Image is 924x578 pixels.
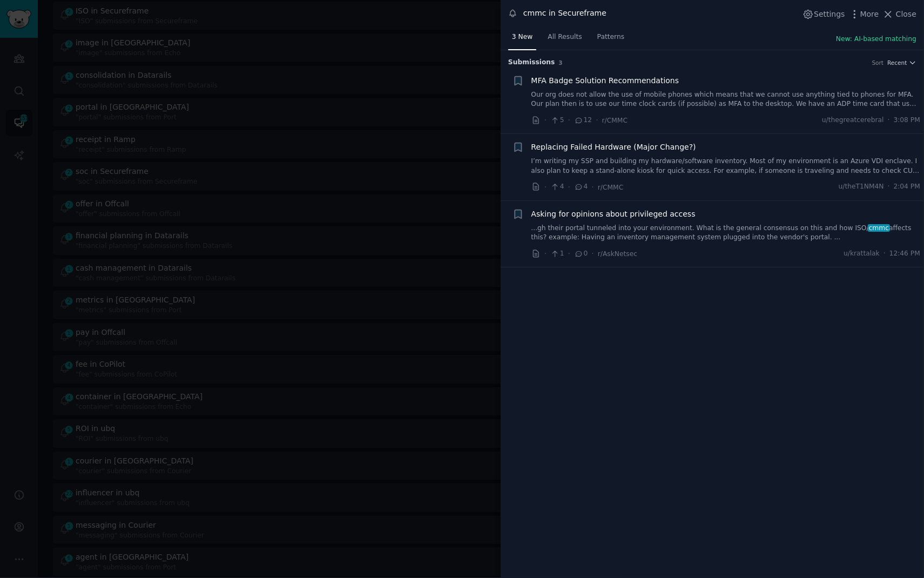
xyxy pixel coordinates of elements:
span: 5 [550,116,564,125]
span: 12:46 PM [889,249,920,259]
span: u/theT1NM4N [839,182,884,192]
div: Sort [872,59,884,66]
span: · [592,248,594,259]
button: Recent [887,59,916,66]
a: Our org does not allow the use of mobile phones which means that we cannot use anything tied to p... [531,90,921,109]
span: 2:04 PM [894,182,920,192]
button: More [849,9,879,20]
span: Settings [814,9,845,20]
span: Recent [887,59,907,66]
span: u/krattalak [844,249,880,259]
a: Patterns [593,29,628,51]
a: Replacing Failed Hardware (Major Change?) [531,142,696,153]
button: Close [882,9,916,20]
a: ...gh their portal tunneled into your environment. What is the general consensus on this and how ... [531,224,921,243]
span: 0 [574,249,588,259]
span: 3 [559,59,563,66]
button: Settings [802,9,845,20]
span: · [592,182,594,193]
a: 3 New [508,29,536,51]
span: 3:08 PM [894,116,920,125]
span: All Results [548,32,582,42]
span: 3 New [512,32,532,42]
span: Submission s [508,58,555,68]
span: Close [896,9,916,20]
span: · [568,115,570,126]
span: 12 [574,116,592,125]
button: New: AI-based matching [836,35,916,44]
a: All Results [544,29,585,51]
div: cmmc in Secureframe [523,8,606,19]
span: · [883,249,886,259]
a: MFA Badge Solution Recommendations [531,75,679,86]
a: Asking for opinions about privileged access [531,209,696,220]
span: r/AskNetsec [598,250,637,258]
span: u/thegreatcerebral [822,116,884,125]
span: cmmc [868,224,890,232]
a: I’m writing my SSP and building my hardware/software inventory. Most of my environment is an Azur... [531,157,921,176]
span: · [544,248,547,259]
span: · [544,115,547,126]
span: 4 [574,182,588,192]
span: · [888,182,890,192]
span: More [860,9,879,20]
span: · [568,182,570,193]
span: 4 [550,182,564,192]
span: · [888,116,890,125]
span: · [568,248,570,259]
span: r/CMMC [598,184,623,191]
span: 1 [550,249,564,259]
span: Patterns [597,32,624,42]
span: · [544,182,547,193]
span: · [596,115,598,126]
span: r/CMMC [602,117,628,124]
